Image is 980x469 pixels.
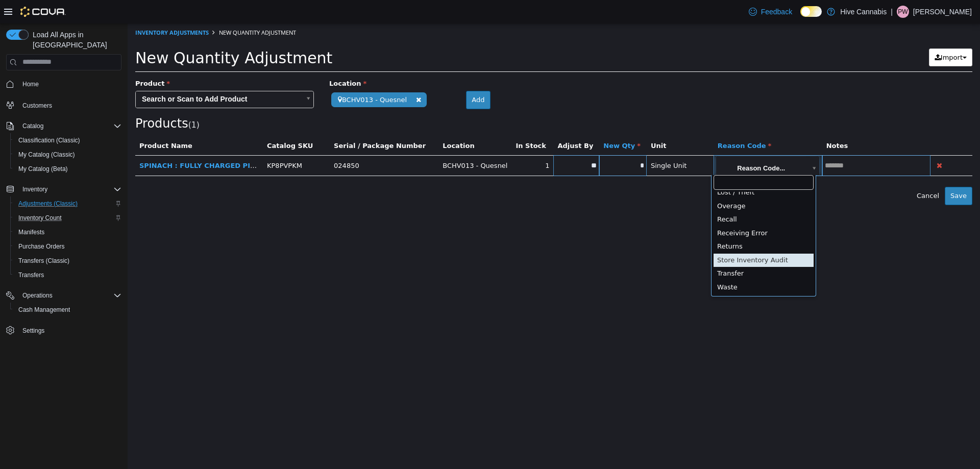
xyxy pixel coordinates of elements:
span: My Catalog (Classic) [18,151,75,159]
a: Inventory Count [14,212,66,224]
span: PW [898,6,908,18]
button: Inventory [18,183,52,195]
button: Adjustments (Classic) [10,196,126,211]
span: Cash Management [18,306,70,314]
button: Settings [2,323,126,338]
div: Returns [586,216,686,230]
span: Adjustments (Classic) [14,198,121,210]
p: [PERSON_NAME] [913,6,972,18]
a: Settings [18,325,48,337]
span: Inventory Count [14,212,121,224]
a: Customers [18,100,56,112]
span: My Catalog (Classic) [14,149,121,161]
span: Dark Mode [800,17,801,17]
button: Inventory Count [10,211,126,225]
span: Settings [18,324,121,337]
span: My Catalog (Beta) [18,165,68,173]
span: Operations [22,291,53,300]
span: Transfers (Classic) [18,257,69,265]
span: Adjustments (Classic) [18,200,78,208]
p: Hive Cannabis [840,6,887,18]
span: Classification (Classic) [18,136,80,144]
span: Catalog [22,122,43,130]
span: Transfers [14,269,121,281]
span: Inventory Count [18,214,62,222]
a: Home [18,78,43,90]
span: Home [18,78,121,90]
div: Waste [586,257,686,271]
span: Customers [22,102,52,110]
a: My Catalog (Classic) [14,149,79,161]
a: Manifests [14,226,48,238]
button: Transfers [10,268,126,282]
div: Receiving Error [586,203,686,217]
span: Transfers (Classic) [14,255,121,267]
span: Customers [18,98,121,111]
button: Transfers (Classic) [10,254,126,268]
a: Transfers [14,269,48,281]
span: Feedback [761,7,792,17]
p: | [891,6,893,18]
button: Catalog [18,120,47,132]
img: Cova [20,7,66,17]
span: Home [22,80,39,88]
button: Manifests [10,225,126,239]
span: Inventory [22,185,47,193]
span: Operations [18,289,121,302]
div: Store Inventory Audit [586,230,686,244]
span: Transfers [18,271,44,279]
a: Cash Management [14,304,74,316]
button: My Catalog (Classic) [10,147,126,162]
span: My Catalog (Beta) [14,163,121,175]
button: Operations [18,289,57,302]
nav: Complex example [6,72,121,364]
div: Lost / Theft [586,162,686,176]
span: Manifests [14,226,121,238]
button: Purchase Orders [10,239,126,254]
button: My Catalog (Beta) [10,162,126,176]
span: Settings [22,327,44,335]
div: Overage [586,176,686,190]
span: Purchase Orders [18,242,65,251]
a: Feedback [745,2,796,22]
div: Transfer [586,243,686,257]
button: Operations [2,288,126,303]
div: Recall [586,189,686,203]
input: Dark Mode [800,6,822,17]
button: Classification (Classic) [10,133,126,147]
button: Customers [2,97,126,112]
button: Catalog [2,119,126,133]
a: Adjustments (Classic) [14,198,82,210]
span: Manifests [18,228,44,236]
a: Classification (Classic) [14,134,84,146]
a: My Catalog (Beta) [14,163,72,175]
span: Inventory [18,183,121,195]
span: Catalog [18,120,121,132]
span: Classification (Classic) [14,134,121,146]
div: Peyton Winslow [897,6,909,18]
span: Load All Apps in [GEOGRAPHIC_DATA] [29,30,121,50]
button: Home [2,77,126,91]
span: Cash Management [14,304,121,316]
a: Purchase Orders [14,240,69,253]
button: Inventory [2,182,126,196]
button: Cash Management [10,303,126,317]
span: Purchase Orders [14,240,121,253]
a: Transfers (Classic) [14,255,73,267]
